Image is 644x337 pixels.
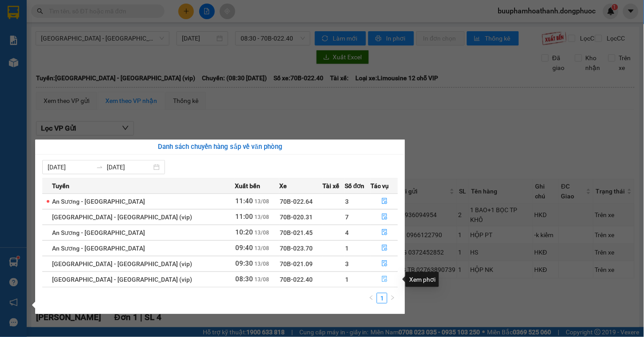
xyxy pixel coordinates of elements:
[235,181,260,191] span: Xuất bến
[52,245,145,252] span: An Sương - [GEOGRAPHIC_DATA]
[387,293,398,304] li: Next Page
[345,276,349,283] span: 1
[52,198,145,205] span: An Sương - [GEOGRAPHIC_DATA]
[235,197,253,205] span: 11:40
[382,229,388,236] span: file-done
[387,293,398,304] button: right
[280,214,313,221] span: 70B-020.31
[235,228,253,236] span: 10:20
[371,272,398,287] button: file-done
[371,226,398,240] button: file-done
[52,214,192,221] span: [GEOGRAPHIC_DATA] - [GEOGRAPHIC_DATA] (vip)
[235,244,253,252] span: 09:40
[345,181,365,191] span: Số đơn
[254,245,269,251] span: 13/08
[371,257,398,271] button: file-done
[371,181,389,191] span: Tác vụ
[254,276,269,283] span: 13/08
[96,164,103,171] span: swap-right
[369,295,374,300] span: left
[382,245,388,252] span: file-done
[371,241,398,255] button: file-done
[406,272,439,287] div: Xem phơi
[366,293,377,304] button: left
[52,229,145,236] span: An Sương - [GEOGRAPHIC_DATA]
[345,214,349,221] span: 7
[254,261,269,267] span: 13/08
[52,260,192,267] span: [GEOGRAPHIC_DATA] - [GEOGRAPHIC_DATA] (vip)
[48,162,93,172] input: Từ ngày
[279,181,287,191] span: Xe
[235,275,253,283] span: 08:30
[345,245,349,252] span: 1
[235,213,253,221] span: 11:00
[345,229,349,236] span: 4
[96,164,103,171] span: to
[280,198,313,205] span: 70B-022.64
[382,276,388,283] span: file-done
[42,142,398,152] div: Danh sách chuyến hàng sắp về văn phòng
[366,293,377,304] li: Previous Page
[377,293,387,303] a: 1
[371,194,398,209] button: file-done
[345,260,349,267] span: 3
[254,230,269,236] span: 13/08
[254,214,269,220] span: 13/08
[390,295,395,300] span: right
[254,198,269,205] span: 13/08
[382,214,388,221] span: file-done
[280,229,313,236] span: 70B-021.45
[377,293,387,304] li: 1
[107,162,152,172] input: Đến ngày
[382,260,388,267] span: file-done
[280,260,313,267] span: 70B-021.09
[280,276,313,283] span: 70B-022.40
[280,245,313,252] span: 70B-023.70
[52,181,69,191] span: Tuyến
[345,198,349,205] span: 3
[52,276,192,283] span: [GEOGRAPHIC_DATA] - [GEOGRAPHIC_DATA] (vip)
[382,198,388,205] span: file-done
[371,210,398,224] button: file-done
[322,181,339,191] span: Tài xế
[235,259,253,267] span: 09:30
